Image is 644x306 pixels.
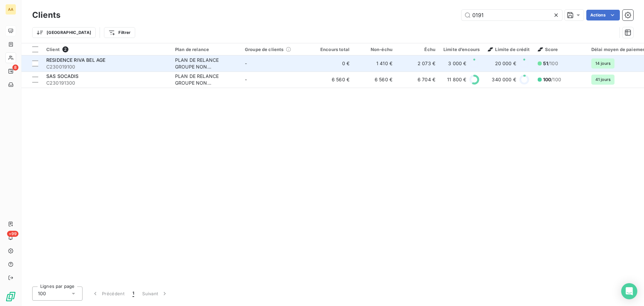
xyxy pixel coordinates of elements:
span: 8 [12,64,18,71]
span: Client [46,47,60,52]
h3: Clients [32,9,60,21]
div: Plan de relance [175,47,237,52]
span: 1 [132,290,134,297]
button: Actions [586,10,620,20]
span: Limite de crédit [488,47,529,52]
div: PLAN DE RELANCE GROUPE NON AUTOMATIQUE [175,73,237,86]
span: 340 000 € [492,76,516,83]
div: PLAN DE RELANCE GROUPE NON AUTOMATIQUE [175,57,237,70]
td: 6 560 € [354,72,396,88]
div: Encours total [315,47,350,52]
span: 100 [543,77,551,82]
button: Suivant [138,287,172,301]
td: 0 € [311,55,354,72]
span: C230019100 [46,63,167,70]
div: Échu [400,47,435,52]
div: Limite d’encours [443,47,480,52]
span: - [245,60,247,66]
td: 2 073 € [396,55,439,72]
span: RESIDENCE RIVA BEL AGE [46,57,105,63]
span: 2 [62,46,68,52]
span: - [245,77,247,82]
button: 1 [128,287,138,301]
span: 100 [38,290,46,297]
span: 14 jours [591,58,614,69]
span: C230191300 [46,80,167,86]
span: +99 [7,231,18,237]
span: Score [538,47,558,52]
div: AA [5,4,16,15]
span: 11 800 € [447,76,466,83]
img: Logo LeanPay [5,291,16,302]
button: [GEOGRAPHIC_DATA] [32,27,96,38]
span: SAS SOCADIS [46,73,79,79]
td: 1 410 € [354,55,396,72]
div: Non-échu [358,47,392,52]
span: 51 [543,60,548,66]
div: Open Intercom Messenger [621,283,637,299]
span: 20 000 € [495,60,516,67]
span: /100 [543,60,558,67]
td: 6 560 € [311,72,354,88]
input: Rechercher [462,10,562,20]
span: Groupe de clients [245,47,284,52]
td: 6 704 € [396,72,439,88]
button: Filtrer [104,27,135,38]
span: 41 jours [591,75,614,85]
span: /100 [543,76,561,83]
button: Précédent [88,287,128,301]
span: 3 000 € [448,60,466,67]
